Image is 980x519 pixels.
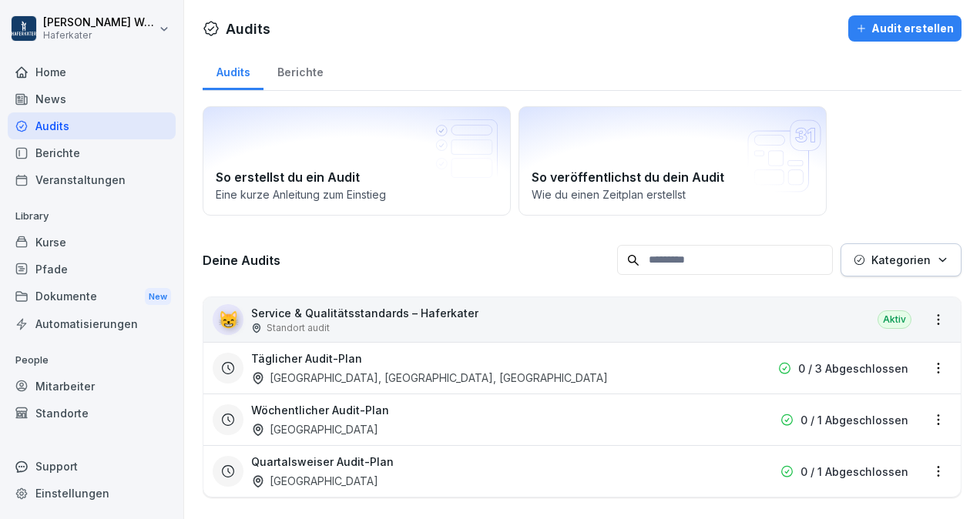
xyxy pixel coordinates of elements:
h3: Täglicher Audit-Plan [251,350,362,367]
a: So erstellst du ein AuditEine kurze Anleitung zum Einstieg [203,106,511,216]
a: DokumenteNew [8,283,176,311]
p: Eine kurze Anleitung zum Einstieg [216,186,498,203]
div: [GEOGRAPHIC_DATA], [GEOGRAPHIC_DATA], [GEOGRAPHIC_DATA] [251,370,608,386]
div: Audit erstellen [856,20,954,37]
button: Kategorien [841,243,962,276]
p: Wie du einen Zeitplan erstellst [532,186,814,203]
a: News [8,85,176,112]
p: 0 / 1 Abgeschlossen [800,412,908,428]
a: Berichte [8,139,176,166]
h3: Wöchentlicher Audit-Plan [251,402,389,418]
p: 0 / 1 Abgeschlossen [800,464,908,480]
div: Aktiv [878,310,911,329]
a: Audits [8,112,176,139]
a: Berichte [263,51,337,90]
div: 😸 [213,304,243,335]
a: So veröffentlichst du dein AuditWie du einen Zeitplan erstellst [519,106,827,216]
a: Mitarbeiter [8,373,176,400]
a: Pfade [8,256,176,283]
a: Home [8,59,176,85]
p: [PERSON_NAME] Wessel [43,16,156,29]
a: Kurse [8,229,176,256]
p: Service & Qualitätsstandards – Haferkater [251,305,478,321]
a: Audits [203,51,263,90]
div: Dokumente [8,283,176,311]
h2: So erstellst du ein Audit [216,168,498,186]
p: Kategorien [871,252,931,268]
p: Standort audit [267,321,330,335]
div: New [145,288,171,306]
a: Veranstaltungen [8,166,176,193]
p: Library [8,204,176,229]
h3: Quartalsweiser Audit-Plan [251,454,394,470]
div: Support [8,453,176,480]
div: [GEOGRAPHIC_DATA] [251,421,378,437]
h3: Deine Audits [203,252,609,269]
a: Standorte [8,400,176,427]
p: Haferkater [43,30,156,41]
a: Einstellungen [8,480,176,507]
p: People [8,348,176,373]
div: [GEOGRAPHIC_DATA] [251,473,378,489]
h2: So veröffentlichst du dein Audit [532,168,814,186]
h1: Audits [226,18,270,39]
a: Automatisierungen [8,310,176,337]
p: 0 / 3 Abgeschlossen [798,360,908,377]
button: Audit erstellen [848,15,962,42]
